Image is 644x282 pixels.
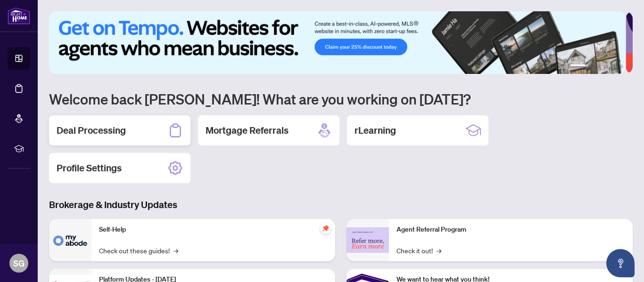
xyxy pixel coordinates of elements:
button: Open asap [606,249,635,277]
button: 4 [604,64,608,68]
img: logo [8,7,30,24]
h3: Brokerage & Industry Updates [49,198,633,211]
p: Agent Referral Program [396,225,625,235]
h1: Welcome back [PERSON_NAME]! What are you working on [DATE]? [49,90,633,108]
span: → [173,245,178,256]
img: Slide 0 [49,11,626,74]
a: Check it out!→ [396,245,441,256]
h2: Profile Settings [57,161,122,175]
h2: Deal Processing [57,124,126,137]
img: Self-Help [49,219,91,261]
span: pushpin [320,223,331,234]
button: 3 [597,64,601,68]
button: 5 [612,64,616,68]
button: 6 [619,64,623,68]
button: 1 [570,64,586,68]
button: 2 [589,64,593,68]
h2: rLearning [355,124,396,137]
h2: Mortgage Referrals [206,124,289,137]
span: → [437,245,441,256]
span: SG [13,257,25,270]
a: Check out these guides!→ [99,245,178,256]
img: Agent Referral Program [347,227,389,253]
p: Self-Help [99,225,328,235]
